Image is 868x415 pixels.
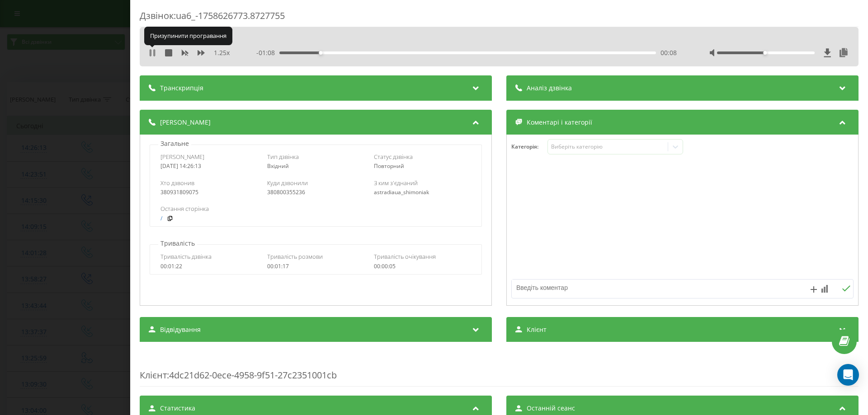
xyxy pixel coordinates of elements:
span: [PERSON_NAME] [160,153,204,161]
div: Accessibility label [319,51,322,55]
p: Тривалість [158,239,197,248]
div: Accessibility label [764,51,767,55]
div: [DATE] 14:26:13 [160,163,258,169]
div: astradiaua_shimoniak [374,189,471,196]
span: Остання сторінка [160,205,209,213]
p: Загальне [158,139,191,148]
span: Тривалість дзвінка [160,252,212,261]
span: 00:08 [660,48,677,57]
div: Дзвінок : ua6_-1758626773.8727755 [140,9,859,27]
div: : 4dc21d62-0ece-4958-9f51-27c2351001cb [140,351,859,387]
span: Останній сеанс [527,404,575,413]
span: Вхідний [267,162,289,170]
div: 380931809075 [160,189,258,196]
a: / [160,215,162,222]
span: Аналіз дзвінка [527,84,572,93]
span: Статистика [160,404,195,413]
span: Повторний [374,162,404,170]
span: Куди дзвонили [267,179,308,187]
span: Клієнт [140,369,167,381]
div: Виберіть категорію [551,143,664,150]
span: Відвідування [160,325,201,334]
div: 380800355236 [267,189,364,196]
span: [PERSON_NAME] [160,118,211,127]
div: 00:01:17 [267,263,364,270]
span: З ким з'єднаний [374,179,418,187]
span: Тривалість очікування [374,252,436,261]
span: Клієнт [527,325,547,334]
span: Транскрипція [160,84,203,93]
span: Тип дзвінка [267,153,299,161]
span: Статус дзвінка [374,153,413,161]
span: Хто дзвонив [160,179,194,187]
span: - 01:08 [256,48,279,57]
div: Open Intercom Messenger [837,364,859,386]
div: 00:01:22 [160,263,258,270]
h4: Категорія : [511,144,547,150]
span: Тривалість розмови [267,252,323,261]
div: 00:00:05 [374,263,471,270]
span: Коментарі і категорії [527,118,592,127]
div: Призупинити програвання [144,27,232,45]
span: 1.25 x [214,48,230,57]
